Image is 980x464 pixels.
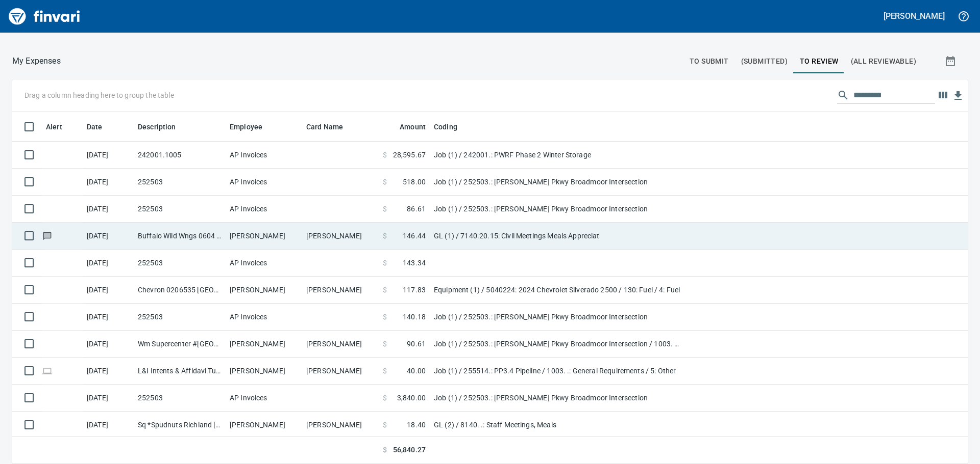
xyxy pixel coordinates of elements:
[83,304,134,331] td: [DATE]
[12,55,61,67] nav: breadcrumb
[403,177,426,187] span: 518.00
[403,285,426,295] span: 117.83
[383,366,387,376] span: $
[430,385,685,412] td: Job (1) / 252503.: [PERSON_NAME] Pkwy Broadmoor Intersection
[83,331,134,358] td: [DATE]
[134,331,226,358] td: Wm Supercenter #[GEOGRAPHIC_DATA]
[383,177,387,187] span: $
[226,385,302,412] td: AP Invoices
[134,223,226,250] td: Buffalo Wild Wngs 0604 [GEOGRAPHIC_DATA] ID
[950,88,966,103] button: Download Table
[226,142,302,169] td: AP Invoices
[383,445,387,455] span: $
[430,304,685,331] td: Job (1) / 252503.: [PERSON_NAME] Pkwy Broadmoor Intersection
[226,196,302,223] td: AP Invoices
[83,169,134,196] td: [DATE]
[226,223,302,250] td: [PERSON_NAME]
[226,412,302,439] td: [PERSON_NAME]
[407,204,426,214] span: 86.61
[383,393,387,403] span: $
[226,331,302,358] td: [PERSON_NAME]
[83,196,134,223] td: [DATE]
[403,312,426,322] span: 140.18
[430,412,685,439] td: GL (2) / 8140. .: Staff Meetings, Meals
[430,223,685,250] td: GL (1) / 7140.20.15: Civil Meetings Meals Appreciat
[430,142,685,169] td: Job (1) / 242001.: PWRF Phase 2 Winter Storage
[42,367,53,374] span: Online transaction
[302,412,379,439] td: [PERSON_NAME]
[134,358,226,385] td: L&I Intents & Affidavi Tumwater [GEOGRAPHIC_DATA]
[383,231,387,241] span: $
[46,121,76,133] span: Alert
[83,412,134,439] td: [DATE]
[226,250,302,277] td: AP Invoices
[134,196,226,223] td: 252503
[434,121,457,133] span: Coding
[430,169,685,196] td: Job (1) / 252503.: [PERSON_NAME] Pkwy Broadmoor Intersection
[393,445,426,455] span: 56,840.27
[83,277,134,304] td: [DATE]
[134,412,226,439] td: Sq *Spudnuts Richland [GEOGRAPHIC_DATA]
[403,231,426,241] span: 146.44
[407,366,426,376] span: 40.00
[430,358,685,385] td: Job (1) / 255514.: PP3.4 Pipeline / 1003. .: General Requirements / 5: Other
[134,304,226,331] td: 252503
[302,331,379,358] td: [PERSON_NAME]
[383,420,387,430] span: $
[851,55,916,68] span: (All Reviewable)
[430,196,685,223] td: Job (1) / 252503.: [PERSON_NAME] Pkwy Broadmoor Intersection
[400,121,426,133] span: Amount
[226,169,302,196] td: AP Invoices
[881,8,947,24] button: [PERSON_NAME]
[24,90,174,100] p: Drag a column heading here to group the table
[42,232,53,239] span: Has messages
[430,331,685,358] td: Job (1) / 252503.: [PERSON_NAME] Pkwy Broadmoor Intersection / 1003. .: General Requirements / 5:...
[302,277,379,304] td: [PERSON_NAME]
[134,169,226,196] td: 252503
[407,420,426,430] span: 18.40
[383,285,387,295] span: $
[83,142,134,169] td: [DATE]
[83,358,134,385] td: [DATE]
[134,142,226,169] td: 242001.1005
[800,55,839,68] span: To Review
[83,385,134,412] td: [DATE]
[383,258,387,268] span: $
[134,277,226,304] td: Chevron 0206535 [GEOGRAPHIC_DATA]
[226,358,302,385] td: [PERSON_NAME]
[434,121,471,133] span: Coding
[383,204,387,214] span: $
[393,150,426,160] span: 28,595.67
[87,121,103,133] span: Date
[226,304,302,331] td: AP Invoices
[138,121,176,133] span: Description
[690,55,729,68] span: To Submit
[935,88,950,103] button: Choose columns to display
[12,55,61,67] p: My Expenses
[383,312,387,322] span: $
[138,121,189,133] span: Description
[306,121,343,133] span: Card Name
[403,258,426,268] span: 143.34
[884,11,945,21] h5: [PERSON_NAME]
[46,121,62,133] span: Alert
[134,250,226,277] td: 252503
[6,4,83,29] img: Finvari
[386,121,426,133] span: Amount
[306,121,356,133] span: Card Name
[83,223,134,250] td: [DATE]
[83,250,134,277] td: [DATE]
[935,49,968,73] button: Show transactions within a particular date range
[741,55,788,68] span: (Submitted)
[430,277,685,304] td: Equipment (1) / 5040224: 2024 Chevrolet Silverado 2500 / 130: Fuel / 4: Fuel
[226,277,302,304] td: [PERSON_NAME]
[302,223,379,250] td: [PERSON_NAME]
[230,121,262,133] span: Employee
[397,393,426,403] span: 3,840.00
[134,385,226,412] td: 252503
[407,339,426,349] span: 90.61
[230,121,276,133] span: Employee
[87,121,116,133] span: Date
[302,358,379,385] td: [PERSON_NAME]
